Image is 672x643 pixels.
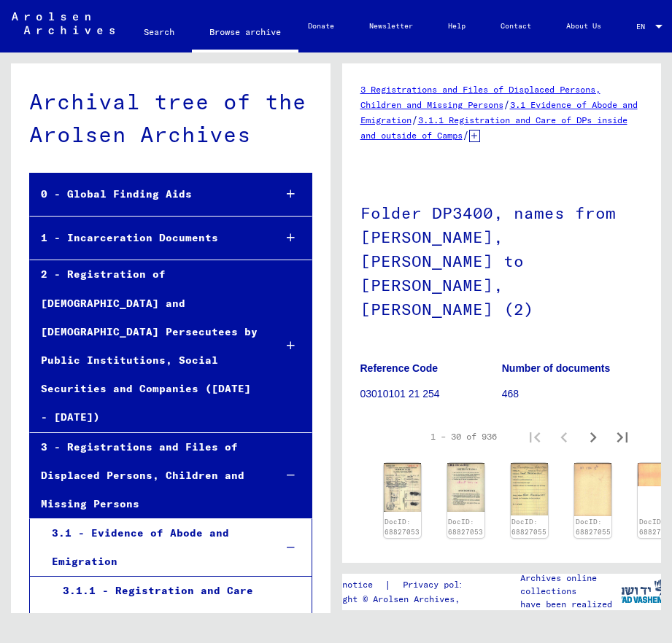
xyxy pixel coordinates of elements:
a: DocID: 68827055 [511,518,547,536]
p: The Arolsen Archives online collections [520,558,621,598]
div: 3.1 - Evidence of Abode and Emigration [41,519,263,576]
img: 001.jpg [511,463,548,515]
div: 1 – 30 of 936 [430,430,497,443]
img: yv_logo.png [614,573,669,609]
a: Privacy policy [391,577,492,593]
a: Donate [290,9,352,44]
button: Previous page [549,422,579,451]
button: First page [520,422,549,451]
b: Reference Code [360,362,439,374]
div: 1 - Incarceration Documents [30,224,263,252]
a: Search [126,15,192,50]
b: Number of documents [502,362,611,374]
img: 002.jpg [574,463,611,516]
p: have been realized in partnership with [520,598,621,624]
p: 468 [502,386,643,402]
span: / [412,113,418,126]
a: DocID: 68827053 [385,518,420,536]
div: | [312,577,492,593]
img: Arolsen_neg.svg [12,12,115,34]
div: 0 - Global Finding Aids [30,180,263,209]
span: EN [636,23,652,31]
a: Newsletter [352,9,430,44]
a: Browse archive [192,15,298,52]
a: Help [430,9,483,44]
a: Contact [483,9,549,44]
div: 2 - Registration of [DEMOGRAPHIC_DATA] and [DEMOGRAPHIC_DATA] Persecutees by Public Institutions,... [30,260,263,432]
p: Copyright © Arolsen Archives, 2021 [312,593,492,606]
a: DocID: 68827055 [576,518,611,536]
h1: Folder DP3400, names from [PERSON_NAME], [PERSON_NAME] to [PERSON_NAME], [PERSON_NAME] (2) [360,179,644,340]
img: 001.jpg [384,463,421,512]
a: DocID: 68827053 [448,518,483,536]
a: Legal notice [312,577,385,593]
a: 3 Registrations and Files of Displaced Persons, Children and Missing Persons [360,84,600,110]
span: / [463,128,469,141]
a: 3.1.1 Registration and Care of DPs inside and outside of Camps [360,114,627,141]
button: Last page [608,422,637,451]
a: About Us [549,9,619,44]
div: Archival tree of the Arolsen Archives [29,85,312,151]
span: / [503,98,510,111]
img: 002.jpg [447,463,484,513]
button: Next page [579,422,608,451]
p: 03010101 21 254 [360,386,501,402]
div: 3 - Registrations and Files of Displaced Persons, Children and Missing Persons [30,433,263,519]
